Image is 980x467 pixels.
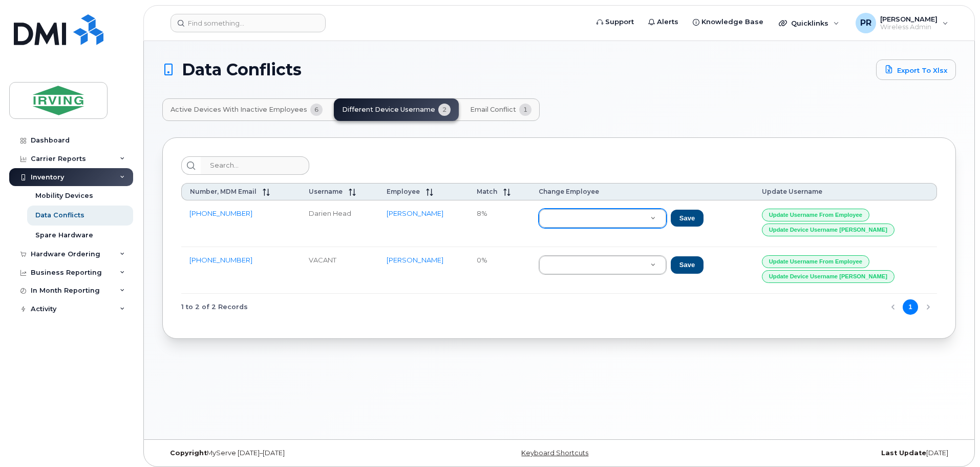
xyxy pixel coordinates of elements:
[477,188,497,195] span: Match
[189,256,252,264] a: [PHONE_NUMBER]
[387,209,443,217] a: [PERSON_NAME]
[181,299,248,315] span: 1 to 2 of 2 Records
[301,247,379,294] td: VACANT
[762,224,894,236] button: Update Device Username [PERSON_NAME]
[468,200,530,247] td: 8%
[309,188,343,195] span: Username
[521,449,588,457] a: Keyboard Shortcuts
[881,449,926,457] strong: Last Update
[387,256,443,264] a: [PERSON_NAME]
[468,247,530,294] td: 0%
[903,299,918,315] button: Page 1
[762,255,869,268] button: Update Username from Employee
[539,188,599,195] span: Change Employee
[170,449,207,457] strong: Copyright
[671,210,704,227] button: Save
[387,188,420,195] span: Employee
[671,256,704,274] button: Save
[201,156,309,175] input: Search...
[519,104,531,116] span: 1
[182,62,302,77] span: Data Conflicts
[876,59,956,80] a: Export to Xlsx
[162,449,427,457] div: MyServe [DATE]–[DATE]
[762,188,822,195] span: Update Username
[470,106,516,114] span: Email Conflict
[691,449,956,457] div: [DATE]
[190,188,257,195] span: Number, MDM Email
[189,209,252,217] a: [PHONE_NUMBER]
[762,270,894,283] button: Update Device Username [PERSON_NAME]
[171,106,307,114] span: Active Devices with Inactive Employees
[310,104,323,116] span: 6
[762,209,869,221] button: Update Username from Employee
[301,200,379,247] td: Darien Head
